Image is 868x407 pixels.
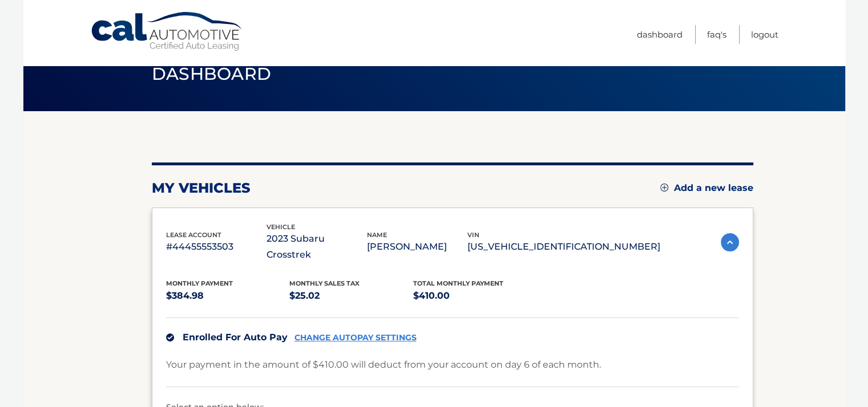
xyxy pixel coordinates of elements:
a: CHANGE AUTOPAY SETTINGS [294,333,417,343]
span: Dashboard [152,63,272,84]
span: lease account [166,231,221,239]
span: vehicle [267,223,295,231]
p: $410.00 [413,288,537,304]
span: name [367,231,387,239]
p: $384.98 [166,288,290,304]
a: Add a new lease [660,182,753,194]
p: 2023 Subaru Crosstrek [267,231,367,263]
img: add.svg [660,184,668,192]
span: Enrolled For Auto Pay [183,332,288,343]
h2: my vehicles [152,180,251,197]
a: FAQ's [707,25,726,44]
a: Logout [751,25,778,44]
span: vin [467,231,479,239]
span: Monthly Payment [166,279,233,287]
p: $25.02 [289,288,413,304]
a: Dashboard [637,25,683,44]
img: accordion-active.svg [721,233,739,251]
a: Cal Automotive [90,11,244,52]
span: Total Monthly Payment [413,279,503,287]
p: #44455553503 [166,239,267,255]
p: Your payment in the amount of $410.00 will deduct from your account on day 6 of each month. [166,357,601,373]
img: check.svg [166,333,174,341]
p: [PERSON_NAME] [367,239,467,255]
span: Monthly sales Tax [289,279,360,287]
p: [US_VEHICLE_IDENTIFICATION_NUMBER] [467,239,660,255]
